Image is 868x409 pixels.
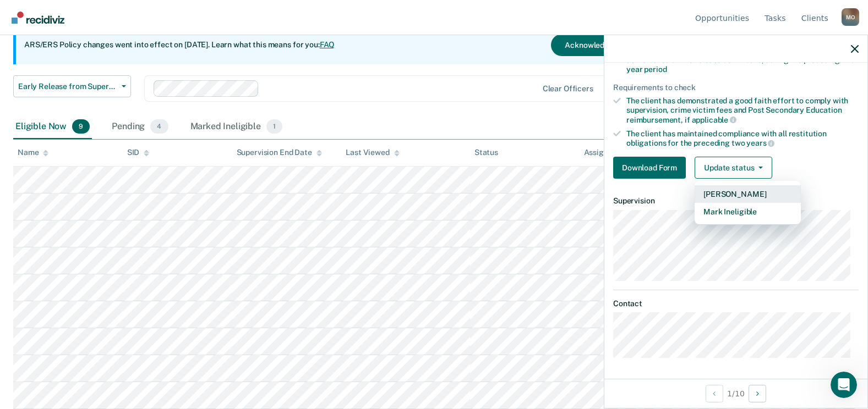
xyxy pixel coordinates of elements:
p: ARS/ERS Policy changes went into effect on [DATE]. Learn what this means for you: [24,40,335,51]
span: 4 [150,119,168,134]
div: Marked Ineligible [188,115,285,139]
span: period [644,65,667,74]
div: M O [842,8,859,26]
button: Mark Ineligible [695,203,801,220]
div: Eligible Now [13,115,92,139]
span: 9 [72,119,90,134]
button: [PERSON_NAME] [695,185,801,203]
span: applicable [692,115,736,124]
span: 1 [266,119,282,134]
img: Recidiviz [12,12,64,24]
div: The client has demonstrated a good faith effort to comply with supervision, crime victim fees and... [626,96,859,124]
div: Assigned to [584,148,636,157]
div: Supervision End Date [237,148,322,157]
button: Download Form [613,157,686,179]
a: FAQ [320,40,335,49]
dt: Supervision [613,196,859,206]
iframe: Intercom live chat [831,372,857,398]
dt: Contact [613,299,859,308]
div: Requirements to check [613,83,859,92]
div: Dropdown Menu [695,181,801,225]
div: Clear officers [543,84,593,93]
div: 1 / 10 [604,379,867,408]
span: years [746,139,774,147]
div: The client has maintained compliance with all restitution obligations for the preceding two [626,129,859,148]
button: Acknowledge & Close [551,34,656,56]
button: Next Opportunity [749,385,766,402]
div: SID [127,148,150,157]
div: Last Viewed [346,148,399,157]
div: Status [474,148,498,157]
span: Early Release from Supervision [18,82,117,91]
button: Update status [695,157,772,179]
div: Name [18,148,48,157]
a: Navigate to form link [613,157,690,179]
button: Previous Opportunity [706,385,723,402]
div: Pending [110,115,170,139]
button: Profile dropdown button [842,8,859,26]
